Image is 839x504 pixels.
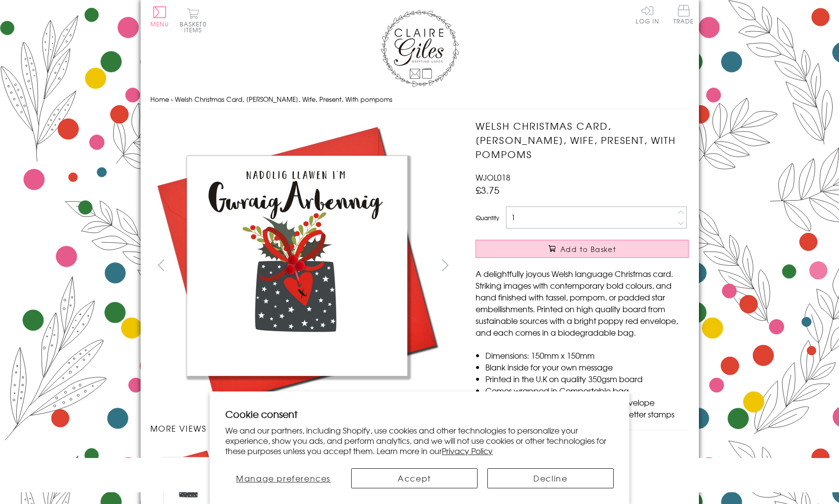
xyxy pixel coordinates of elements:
a: Home [150,94,169,104]
span: Manage preferences [236,472,331,484]
img: Claire Giles Greetings Cards [381,10,459,87]
img: Welsh Christmas Card, Nadolig Llawen Gwraig, Wife, Present, With pompoms [456,119,750,412]
span: Trade [673,5,694,24]
button: Menu [150,6,169,27]
h3: More views [150,422,456,434]
img: Welsh Christmas Card, Nadolig Llawen Gwraig, Wife, Present, With pompoms [150,119,444,412]
span: WJOL018 [476,171,510,183]
button: prev [150,254,172,276]
button: Accept [351,468,478,488]
label: Quantity [476,213,499,222]
span: 0 items [184,20,207,34]
a: Privacy Policy [442,445,493,457]
span: Welsh Christmas Card, [PERSON_NAME], Wife, Present, With pompoms [175,94,392,104]
button: Manage preferences [225,468,341,488]
span: Add to Basket [560,244,616,254]
a: Trade [673,5,694,26]
span: £3.75 [476,183,500,197]
nav: breadcrumbs [150,90,689,110]
button: Basket0 items [180,8,207,33]
button: next [434,254,456,276]
li: Dimensions: 150mm x 150mm [485,349,689,361]
h1: Welsh Christmas Card, [PERSON_NAME], Wife, Present, With pompoms [476,119,689,161]
li: Printed in the U.K on quality 350gsm board [485,373,689,385]
span: Menu [150,20,169,28]
button: Decline [487,468,614,488]
span: › [171,94,173,104]
h2: Cookie consent [225,407,614,421]
button: Add to Basket [476,240,689,258]
p: We and our partners, including Shopify, use cookies and other technologies to personalize your ex... [225,425,614,456]
li: Comes wrapped in Compostable bag [485,385,689,396]
a: Log In [636,5,659,24]
p: A delightfully joyous Welsh language Christmas card. Striking images with contemporary bold colou... [476,268,689,338]
li: Blank inside for your own message [485,361,689,373]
